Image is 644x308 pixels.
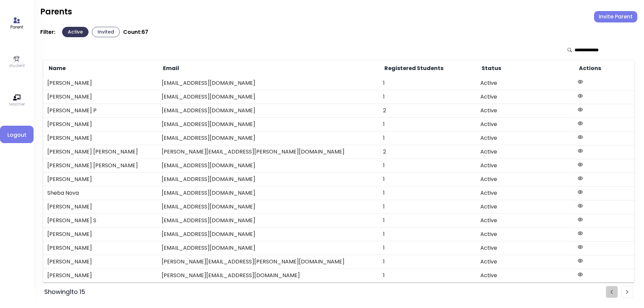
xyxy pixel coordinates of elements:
td: [EMAIL_ADDRESS][DOMAIN_NAME] [158,90,379,104]
td: 1 [379,214,476,228]
span: Name [47,64,66,72]
td: Active [476,131,574,145]
td: [PERSON_NAME] [43,241,158,255]
td: [PERSON_NAME] [43,269,158,283]
span: Status [480,64,501,72]
td: Active [476,186,574,200]
td: [PERSON_NAME] [43,173,158,186]
td: [EMAIL_ADDRESS][DOMAIN_NAME] [158,186,379,200]
p: Parent [10,24,23,30]
td: 1 [379,90,476,104]
td: [PERSON_NAME][EMAIL_ADDRESS][DOMAIN_NAME] [158,269,379,283]
td: Active [476,76,574,90]
button: Active [62,27,89,37]
a: student [9,55,25,69]
td: Active [476,118,574,131]
td: [PERSON_NAME] [43,90,158,104]
td: Active [476,214,574,228]
td: Active [476,200,574,214]
td: 1 [379,118,476,131]
td: [EMAIL_ADDRESS][DOMAIN_NAME] [158,76,379,90]
td: [PERSON_NAME] [43,131,158,145]
button: Invited [92,27,120,37]
span: Logout [5,131,28,139]
td: 1 [379,228,476,241]
td: Active [476,159,574,173]
td: 1 [379,255,476,269]
td: [PERSON_NAME] S [43,214,158,228]
td: Active [476,241,574,255]
td: 1 [379,76,476,90]
p: Filter: [40,29,55,36]
td: Active [476,269,574,283]
td: [EMAIL_ADDRESS][DOMAIN_NAME] [158,131,379,145]
a: Parent [10,17,23,30]
div: Showing 1 to 15 [44,287,85,297]
td: 1 [379,186,476,200]
td: [EMAIL_ADDRESS][DOMAIN_NAME] [158,200,379,214]
td: [EMAIL_ADDRESS][DOMAIN_NAME] [158,214,379,228]
td: [EMAIL_ADDRESS][DOMAIN_NAME] [158,118,379,131]
ul: Pagination [606,286,633,298]
td: [PERSON_NAME] [PERSON_NAME] [43,145,158,159]
td: 1 [379,200,476,214]
td: [EMAIL_ADDRESS][DOMAIN_NAME] [158,159,379,173]
td: [EMAIL_ADDRESS][DOMAIN_NAME] [158,228,379,241]
span: Actions [578,64,601,72]
td: [PERSON_NAME] [43,200,158,214]
td: 1 [379,159,476,173]
td: [PERSON_NAME] [43,255,158,269]
td: Active [476,228,574,241]
td: [PERSON_NAME] [43,228,158,241]
p: Count: 67 [123,29,148,36]
td: [EMAIL_ADDRESS][DOMAIN_NAME] [158,241,379,255]
p: student [9,63,25,69]
td: 2 [379,104,476,118]
td: Active [476,173,574,186]
td: 1 [379,269,476,283]
td: 1 [379,241,476,255]
td: [PERSON_NAME] [43,118,158,131]
td: Active [476,104,574,118]
td: 1 [379,131,476,145]
td: Active [476,145,574,159]
td: [EMAIL_ADDRESS][DOMAIN_NAME] [158,104,379,118]
button: Invite Parent [594,11,637,22]
td: [PERSON_NAME] [PERSON_NAME] [43,159,158,173]
a: teacher [9,94,25,107]
td: [EMAIL_ADDRESS][DOMAIN_NAME] [158,173,379,186]
td: 2 [379,145,476,159]
span: Email [162,64,179,72]
td: Sheba Nova [43,186,158,200]
h2: Parents [40,7,72,17]
td: [PERSON_NAME] [43,76,158,90]
td: Active [476,255,574,269]
span: Registered Students [383,64,443,72]
td: [PERSON_NAME] P [43,104,158,118]
p: teacher [9,101,25,107]
td: [PERSON_NAME][EMAIL_ADDRESS][PERSON_NAME][DOMAIN_NAME] [158,145,379,159]
td: 1 [379,173,476,186]
img: rightarrow.svg [626,290,629,294]
td: [PERSON_NAME][EMAIL_ADDRESS][PERSON_NAME][DOMAIN_NAME] [158,255,379,269]
td: Active [476,90,574,104]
